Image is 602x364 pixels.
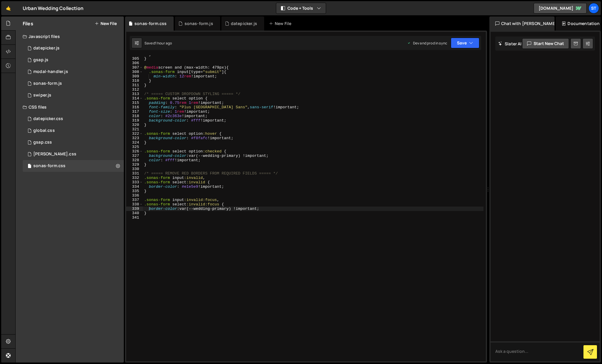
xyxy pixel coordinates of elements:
div: datepicker.css [33,116,63,122]
div: 307 [126,65,143,70]
div: Dev and prod in sync [407,41,447,46]
button: Start new chat [522,38,569,49]
div: 16370/44269.js [23,42,124,54]
div: 341 [126,215,143,220]
div: Chat with [PERSON_NAME] [489,16,555,31]
div: 332 [126,176,143,180]
div: global.css [33,128,55,133]
div: Documentation [556,16,601,31]
div: 340 [126,211,143,215]
div: 316 [126,105,143,109]
div: 334 [126,185,143,189]
a: [DOMAIN_NAME] [534,3,587,14]
div: 336 [126,193,143,198]
div: 308 [126,70,143,74]
div: 317 [126,109,143,114]
div: 319 [126,118,143,123]
div: 1 hour ago [155,41,172,46]
div: 338 [126,202,143,207]
div: 337 [126,198,143,202]
div: 320 [126,123,143,127]
div: sonas-form.css [33,163,65,169]
div: 314 [126,96,143,101]
div: 16370/44272.css [23,148,124,160]
div: 311 [126,83,143,87]
div: 16370/44267.js [23,89,124,101]
div: 324 [126,140,143,145]
div: modal-handler.js [33,69,68,74]
div: 335 [126,189,143,193]
div: 312 [126,87,143,92]
div: 329 [126,162,143,167]
div: sonas-form.css [134,21,167,26]
div: 313 [126,92,143,96]
div: gsap.css [33,140,52,145]
div: 322 [126,132,143,136]
div: CSS files [16,101,124,113]
div: 306 [126,61,143,65]
div: gsap.js [33,57,48,63]
div: 16370/44270.js [23,66,124,78]
h2: Slater AI [498,41,522,46]
div: 333 [126,180,143,185]
div: 16370/44274.css [23,113,124,125]
div: New File [269,21,294,26]
button: Save [451,38,479,48]
div: Javascript files [16,31,124,42]
div: 330 [126,167,143,171]
div: 339 [126,207,143,211]
div: 16370/44368.css [23,160,124,172]
div: 309 [126,74,143,79]
div: 326 [126,149,143,154]
button: Code + Tools [276,3,326,14]
div: sonas-form.js [33,81,62,86]
div: sonas-form.js [185,21,213,26]
div: [PERSON_NAME].css [33,152,76,157]
div: 310 [126,79,143,83]
div: 16370/44273.css [23,137,124,148]
div: 16370/44268.js [23,54,124,66]
div: 321 [126,127,143,132]
div: datepicker.js [33,46,60,51]
div: Urban Wedding Collection [23,5,83,12]
h2: Files [23,20,33,27]
div: 16370/44271.css [23,125,124,137]
a: st [588,3,599,14]
div: 318 [126,114,143,118]
div: Saved [144,41,172,46]
div: 325 [126,145,143,149]
div: 315 [126,101,143,105]
div: 305 [126,56,143,61]
div: datepicker.js [231,21,257,26]
div: 16370/44370.js [23,78,124,89]
div: 331 [126,171,143,176]
div: swiper.js [33,93,51,98]
div: 323 [126,136,143,140]
a: 🤙 [1,1,16,15]
button: New File [95,21,117,26]
div: 327 [126,154,143,158]
div: 328 [126,158,143,162]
